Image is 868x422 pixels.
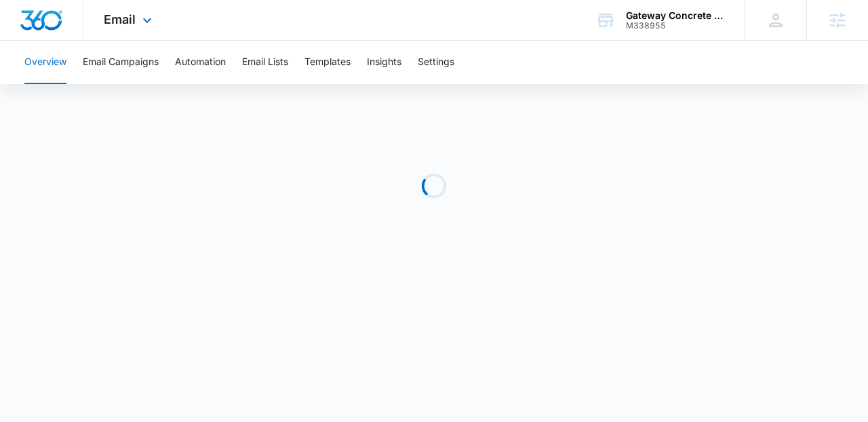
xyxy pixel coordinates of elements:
div: account id [626,21,725,31]
button: Email Lists [242,41,288,84]
button: Email Campaigns [83,41,159,84]
div: account name [626,10,725,21]
button: Templates [304,41,351,84]
button: Settings [418,41,454,84]
button: Automation [175,41,226,84]
span: Email [104,12,136,26]
button: Insights [367,41,401,84]
button: Overview [24,41,66,84]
